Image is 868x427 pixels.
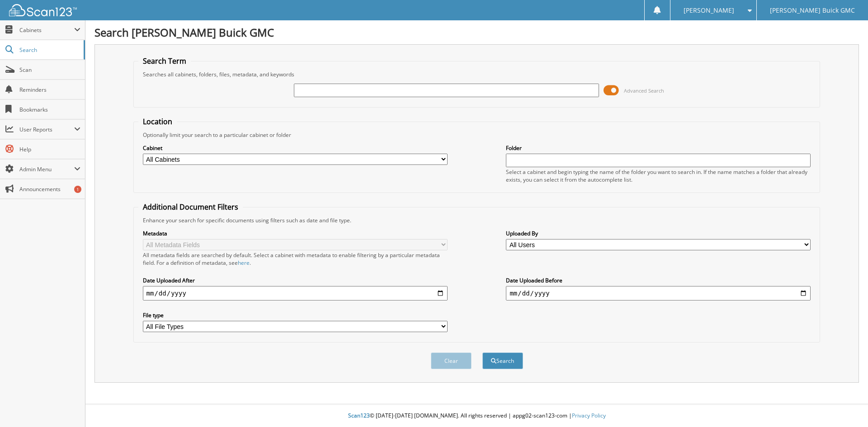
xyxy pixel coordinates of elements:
[85,405,868,427] div: © [DATE]-[DATE] [DOMAIN_NAME]. All rights reserved | appg02-scan123-com |
[138,216,816,224] div: Enhance your search for specific documents using filters such as date and file type.
[19,86,80,94] span: Reminders
[138,56,191,66] legend: Search Term
[431,352,472,369] button: Clear
[143,277,448,284] label: Date Uploaded After
[506,277,811,284] label: Date Uploaded Before
[482,352,523,369] button: Search
[138,131,816,139] div: Optionally limit your search to a particular cabinet or folder
[19,106,80,113] span: Bookmarks
[19,185,80,193] span: Announcements
[348,412,370,419] span: Scan123
[19,165,74,173] span: Admin Menu
[506,230,811,237] label: Uploaded By
[19,46,79,54] span: Search
[94,25,859,40] h1: Search [PERSON_NAME] Buick GMC
[506,286,811,300] input: end
[19,26,74,34] span: Cabinets
[238,259,250,267] a: here
[143,144,448,152] label: Cabinet
[143,251,448,267] div: All metadata fields are searched by default. Select a cabinet with metadata to enable filtering b...
[143,311,448,319] label: File type
[19,126,74,133] span: User Reports
[684,8,734,13] span: [PERSON_NAME]
[506,144,811,152] label: Folder
[74,186,81,193] div: 1
[506,168,811,183] div: Select a cabinet and begin typing the name of the folder you want to search in. If the name match...
[138,202,243,212] legend: Additional Document Filters
[138,117,177,127] legend: Location
[770,8,855,13] span: [PERSON_NAME] Buick GMC
[143,286,448,300] input: start
[143,230,448,237] label: Metadata
[19,66,80,74] span: Scan
[624,87,664,94] span: Advanced Search
[138,70,816,78] div: Searches all cabinets, folders, files, metadata, and keywords
[9,4,77,16] img: scan123-logo-white.svg
[572,412,606,419] a: Privacy Policy
[19,145,80,153] span: Help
